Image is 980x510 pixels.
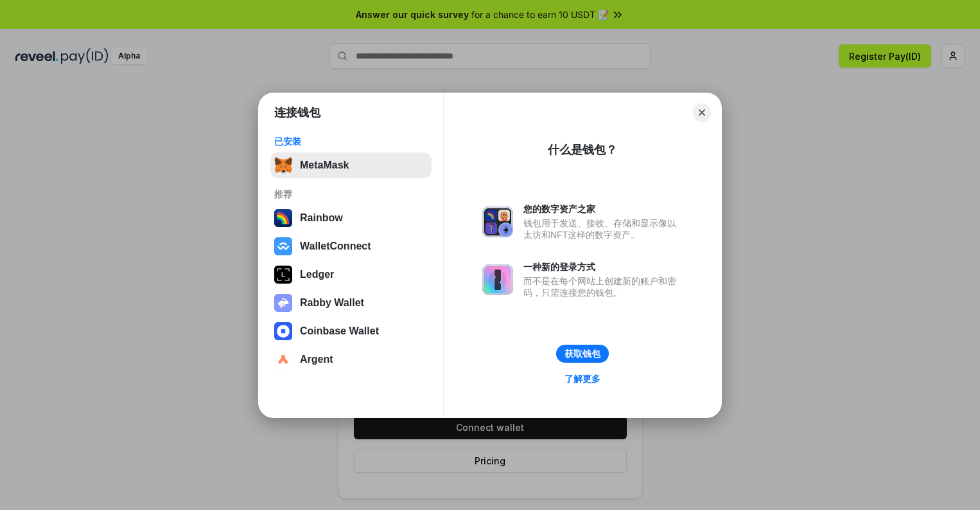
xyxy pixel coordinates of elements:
div: MetaMask [300,159,349,171]
img: svg+xml,%3Csvg%20fill%3D%22none%22%20height%3D%2233%22%20viewBox%3D%220%200%2035%2033%22%20width%... [274,156,292,174]
div: Coinbase Wallet [300,325,379,337]
div: Rabby Wallet [300,297,364,309]
button: Close [693,104,711,122]
button: Ledger [270,262,432,287]
button: MetaMask [270,152,432,178]
img: svg+xml,%3Csvg%20width%3D%2228%22%20height%3D%2228%22%20viewBox%3D%220%200%2028%2028%22%20fill%3D... [274,351,292,369]
img: svg+xml,%3Csvg%20xmlns%3D%22http%3A%2F%2Fwww.w3.org%2F2000%2Fsvg%22%20fill%3D%22none%22%20viewBox... [482,264,513,295]
img: svg+xml,%3Csvg%20xmlns%3D%22http%3A%2F%2Fwww.w3.org%2F2000%2Fsvg%22%20fill%3D%22none%22%20viewBox... [274,294,292,312]
img: svg+xml,%3Csvg%20width%3D%2228%22%20height%3D%2228%22%20viewBox%3D%220%200%2028%2028%22%20fill%3D... [274,322,292,340]
button: Rabby Wallet [270,290,432,316]
img: svg+xml,%3Csvg%20width%3D%22120%22%20height%3D%22120%22%20viewBox%3D%220%200%20120%20120%22%20fil... [274,209,292,227]
button: Argent [270,347,432,372]
h1: 连接钱包 [274,105,320,120]
a: 了解更多 [557,370,608,387]
div: 推荐 [274,188,428,200]
div: 了解更多 [564,373,600,385]
button: WalletConnect [270,233,432,259]
div: 钱包用于发送、接收、存储和显示像以太坊和NFT这样的数字资产。 [523,217,683,241]
div: WalletConnect [300,241,371,252]
div: 什么是钱包？ [548,142,617,158]
button: Coinbase Wallet [270,318,432,344]
div: 您的数字资产之家 [523,203,683,215]
button: Rainbow [270,205,432,231]
div: 而不是在每个网站上创建新的账户和密码，只需连接您的钱包。 [523,275,683,298]
img: svg+xml,%3Csvg%20width%3D%2228%22%20height%3D%2228%22%20viewBox%3D%220%200%2028%2028%22%20fill%3D... [274,237,292,255]
div: Rainbow [300,212,343,224]
img: svg+xml,%3Csvg%20xmlns%3D%22http%3A%2F%2Fwww.w3.org%2F2000%2Fsvg%22%20width%3D%2228%22%20height%3... [274,266,292,284]
button: 获取钱包 [556,345,609,363]
img: svg+xml,%3Csvg%20xmlns%3D%22http%3A%2F%2Fwww.w3.org%2F2000%2Fsvg%22%20fill%3D%22none%22%20viewBox... [482,206,513,237]
div: Argent [300,354,333,365]
div: 获取钱包 [564,348,600,360]
div: Ledger [300,269,334,280]
div: 一种新的登录方式 [523,261,683,273]
div: 已安装 [274,136,428,147]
